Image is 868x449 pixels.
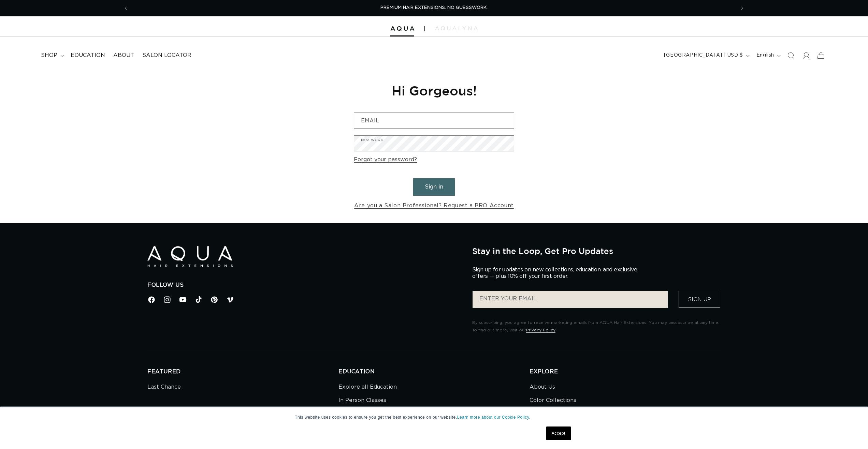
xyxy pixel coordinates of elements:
a: About Us [530,382,555,394]
button: [GEOGRAPHIC_DATA] | USD $ [660,49,752,62]
img: Aqua Hair Extensions [390,26,414,31]
summary: Search [783,48,798,63]
span: About [113,52,134,59]
h2: FEATURED [147,368,338,375]
button: English [752,49,783,62]
summary: shop [37,48,67,63]
input: Email [354,113,514,128]
p: Sign up for updates on new collections, education, and exclusive offers — plus 10% off your first... [472,267,643,280]
img: aqualyna.com [435,26,478,30]
a: Forgot your password? [354,155,417,165]
a: About [109,48,138,63]
h2: EXPLORE [530,368,721,375]
h2: Stay in the Loop, Get Pro Updates [472,246,721,256]
h2: Follow Us [147,282,462,289]
button: Next announcement [735,2,750,15]
a: Education [67,48,109,63]
a: Accept [546,426,571,440]
span: PREMIUM HAIR EXTENSIONS. NO GUESSWORK. [380,5,488,10]
button: Sign in [413,178,455,196]
button: Sign Up [679,291,720,308]
h2: EDUCATION [338,368,530,375]
a: Privacy Policy [526,328,555,332]
a: In Person Classes [338,394,386,407]
a: Explore all Education [338,382,397,394]
a: Color Collections [530,394,576,407]
a: Salon Locator [138,48,196,63]
p: This website uses cookies to ensure you get the best experience on our website. [295,414,573,420]
img: Aqua Hair Extensions [147,246,233,267]
span: shop [41,52,57,59]
span: Education [71,52,105,59]
a: Last Chance [147,382,181,394]
span: English [756,52,774,59]
span: Salon Locator [142,52,191,59]
button: Previous announcement [118,2,133,15]
h1: Hi Gorgeous! [354,82,514,99]
p: By subscribing, you agree to receive marketing emails from AQUA Hair Extensions. You may unsubscr... [472,319,721,334]
a: Are you a Salon Professional? Request a PRO Account [354,201,514,211]
span: [GEOGRAPHIC_DATA] | USD $ [664,52,743,59]
a: Learn more about our Cookie Policy. [457,415,531,420]
input: ENTER YOUR EMAIL [473,291,668,308]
